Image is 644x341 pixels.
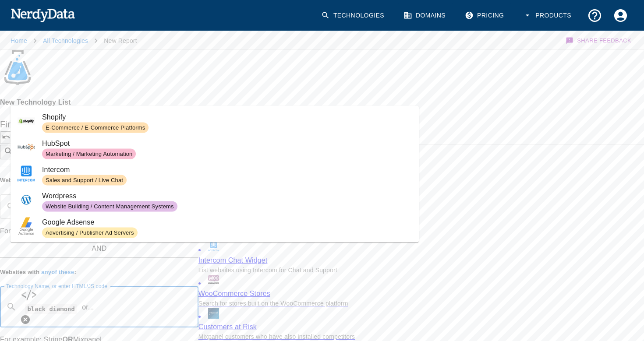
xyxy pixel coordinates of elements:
[25,304,77,313] code: black diamond
[42,150,136,158] span: Marketing / Marketing Automation
[198,257,268,264] span: Intercom Chat Widget
[20,286,82,327] div: black diamond
[11,37,27,44] a: Home
[582,3,608,28] button: Support and Documentation
[398,3,453,28] a: Domains
[42,165,412,175] span: Intercom
[198,290,270,297] span: WooCommerce Stores
[42,191,412,201] span: Wordpress
[198,308,356,341] a: Customers at RiskMixpanel customers who have also installed competitors
[316,3,391,28] a: Technologies
[86,245,112,252] span: AND
[11,6,75,24] img: NerdyData.com
[43,37,88,44] a: All Technologies
[198,299,356,308] p: Search for stores built on the WooCommerce platform
[42,112,412,123] span: Shopify
[42,176,127,185] span: Sales and Support / Live Chat
[42,229,138,237] span: Advertising / Publisher Ad Servers
[198,274,356,308] a: WooCommerce StoresSearch for stores built on the WooCommerce platform
[41,269,74,275] b: any of these
[608,3,633,28] button: Account Settings
[42,217,412,228] span: Google Adsense
[198,323,257,330] span: Customers at Risk
[42,124,149,132] span: E-Commerce / E-Commerce Platforms
[518,3,578,28] button: Products
[42,138,412,149] span: HubSpot
[11,32,137,49] nav: breadcrumb
[82,302,94,312] p: or ...
[104,36,137,45] p: New Report
[564,32,633,49] button: Share Feedback
[6,282,107,290] label: Technology Name, or enter HTML/JS code
[460,3,511,28] a: Pricing
[198,241,356,274] a: Intercom Chat WidgetList websites using Intercom for Chat and Support
[198,332,356,341] p: Mixpanel customers who have also installed competitors
[42,203,177,211] span: Website Building / Content Management Systems
[198,266,356,274] p: List websites using Intercom for Chat and Support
